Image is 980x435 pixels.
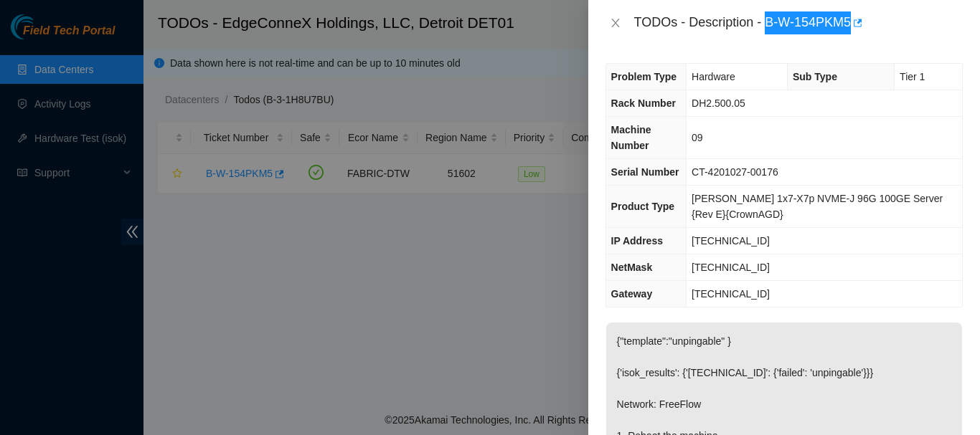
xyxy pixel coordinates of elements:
span: [TECHNICAL_ID] [692,288,770,300]
span: close [610,17,621,29]
span: Sub Type [793,71,837,82]
span: Rack Number [611,97,676,109]
span: DH2.500.05 [692,97,745,109]
span: Problem Type [611,71,677,82]
span: CT-4201027-00176 [692,166,778,178]
span: Gateway [611,288,653,300]
span: [TECHNICAL_ID] [692,262,770,273]
div: TODOs - Description - B-W-154PKM5 [634,11,963,34]
span: IP Address [611,235,663,247]
span: Tier 1 [900,71,925,82]
span: Serial Number [611,166,679,178]
span: Machine Number [611,124,651,151]
span: [TECHNICAL_ID] [692,235,770,247]
button: Close [606,16,626,30]
span: [PERSON_NAME] 1x7-X7p NVME-J 96G 100GE Server {Rev E}{CrownAGD} [692,193,943,220]
span: NetMask [611,262,653,273]
span: 09 [692,132,703,143]
span: Product Type [611,201,674,212]
span: Hardware [692,71,735,82]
